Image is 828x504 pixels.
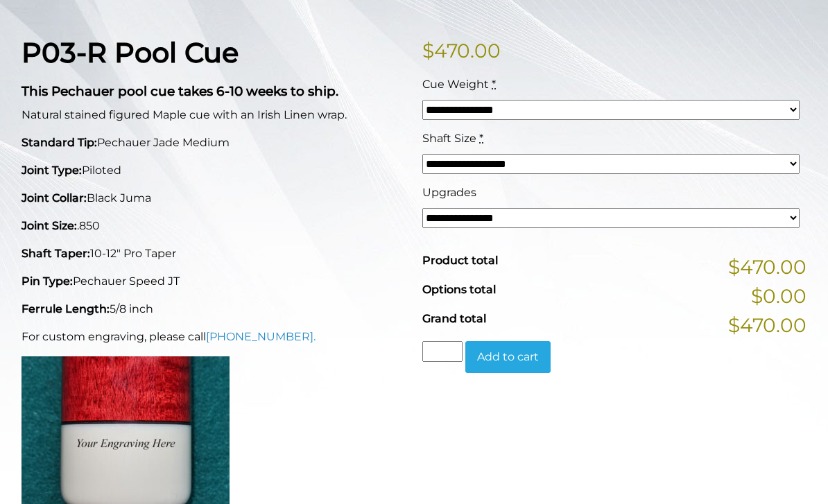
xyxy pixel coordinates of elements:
strong: P03-R Pool Cue [21,35,239,69]
button: Add to cart [465,341,551,373]
span: Cue Weight [422,78,489,91]
bdi: 470.00 [422,39,501,62]
p: For custom engraving, please call [21,329,406,345]
input: Product quantity [422,341,463,362]
span: Upgrades [422,186,476,199]
span: $0.00 [751,281,807,311]
span: $ [422,39,434,62]
strong: Joint Type: [21,164,82,177]
a: [PHONE_NUMBER]. [206,330,316,343]
span: Product total [422,254,498,267]
p: Natural stained figured Maple cue with an Irish Linen wrap. [21,107,406,123]
p: Pechauer Speed JT [21,273,406,290]
strong: Standard Tip: [21,136,97,149]
strong: Pin Type: [21,275,73,288]
strong: Joint Collar: [21,191,87,205]
span: Options total [422,283,496,296]
strong: Ferrule Length: [21,302,110,315]
span: Shaft Size [422,132,476,145]
span: $470.00 [728,252,807,281]
strong: This Pechauer pool cue takes 6-10 weeks to ship. [21,83,338,99]
p: .850 [21,218,406,234]
p: Pechauer Jade Medium [21,134,406,151]
abbr: required [492,78,496,91]
p: Piloted [21,162,406,179]
span: $470.00 [728,311,807,340]
p: 5/8 inch [21,301,406,318]
strong: Joint Size: [21,219,77,232]
strong: Shaft Taper: [21,247,90,260]
abbr: required [479,132,483,145]
p: 10-12" Pro Taper [21,245,406,262]
p: Black Juma [21,190,406,207]
span: Grand total [422,312,486,325]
